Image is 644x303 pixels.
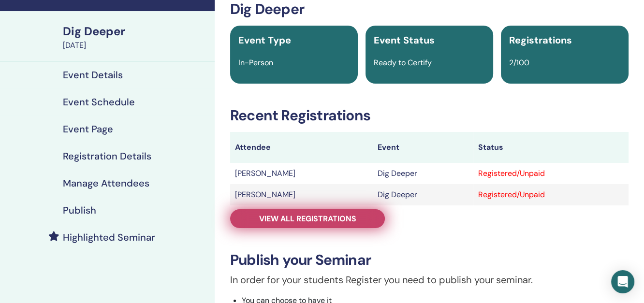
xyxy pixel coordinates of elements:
[230,132,373,163] th: Attendee
[611,270,634,293] div: Open Intercom Messenger
[230,251,629,269] h3: Publish your Seminar
[63,23,209,40] div: Dig Deeper
[374,58,432,68] span: Ready to Certify
[478,189,624,201] div: Registered/Unpaid
[63,40,209,51] div: [DATE]
[57,23,215,51] a: Dig Deeper[DATE]
[63,204,96,216] h4: Publish
[259,214,356,224] span: View all registrations
[509,58,529,68] span: 2/100
[63,123,113,135] h4: Event Page
[230,273,629,287] p: In order for your students Register you need to publish your seminar.
[230,184,373,205] td: [PERSON_NAME]
[238,58,273,68] span: In-Person
[373,184,473,205] td: Dig Deeper
[230,107,629,124] h3: Recent Registrations
[373,163,473,184] td: Dig Deeper
[230,0,629,18] h3: Dig Deeper
[238,34,291,46] span: Event Type
[373,132,473,163] th: Event
[473,132,629,163] th: Status
[63,177,149,189] h4: Manage Attendees
[374,34,435,46] span: Event Status
[478,168,624,179] div: Registered/Unpaid
[63,96,135,108] h4: Event Schedule
[509,34,572,46] span: Registrations
[63,69,123,81] h4: Event Details
[230,163,373,184] td: [PERSON_NAME]
[230,209,385,228] a: View all registrations
[63,231,155,243] h4: Highlighted Seminar
[63,150,151,162] h4: Registration Details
